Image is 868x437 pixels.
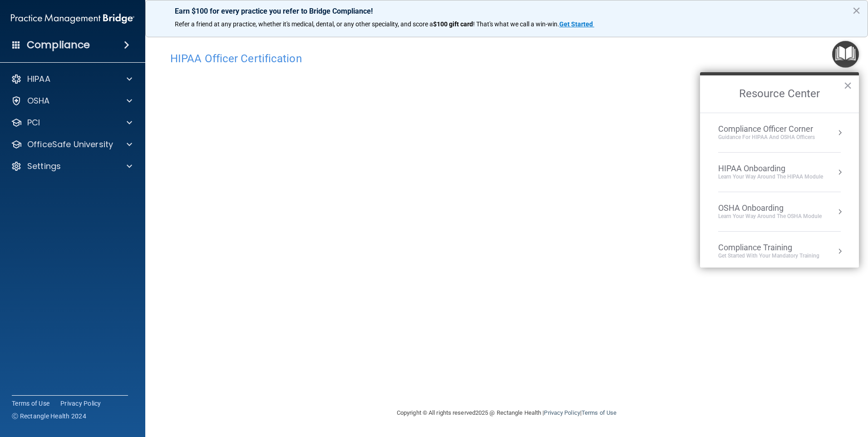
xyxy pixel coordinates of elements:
[718,252,819,260] div: Get Started with your mandatory training
[27,95,50,106] p: OSHA
[27,74,50,84] p: HIPAA
[559,20,593,28] strong: Get Started
[559,20,594,28] a: Get Started
[27,117,40,128] p: PCI
[12,399,49,408] a: Terms of Use
[11,74,132,84] a: HIPAA
[27,139,113,150] p: OfficeSafe University
[60,399,101,408] a: Privacy Policy
[175,20,433,28] span: Refer a friend at any practice, whether it's medical, dental, or any other speciality, and score a
[11,161,132,172] a: Settings
[12,412,86,421] span: Ⓒ Rectangle Health 2024
[11,95,132,106] a: OSHA
[718,203,822,213] div: OSHA Onboarding
[718,124,815,134] div: Compliance Officer Corner
[11,10,134,28] img: PMB logo
[718,164,823,174] div: HIPAA Onboarding
[718,134,815,141] div: Guidance for HIPAA and OSHA Officers
[718,213,822,220] div: Learn your way around the OSHA module
[852,3,861,18] button: Close
[341,398,672,427] div: Copyright © All rights reserved 2025 @ Rectangle Health | |
[27,39,90,51] h4: Compliance
[718,243,819,253] div: Compliance Training
[544,409,580,416] a: Privacy Policy
[11,117,132,128] a: PCI
[843,78,852,93] button: Close
[582,409,616,416] a: Terms of Use
[170,70,843,365] iframe: hipaa-training
[11,139,132,150] a: OfficeSafe University
[700,75,859,113] h2: Resource Center
[473,20,559,28] span: ! That's what we call a win-win.
[700,72,859,268] div: Resource Center
[175,7,838,15] p: Earn $100 for every practice you refer to Bridge Compliance!
[170,53,843,65] h4: HIPAA Officer Certification
[433,20,473,28] strong: $100 gift card
[718,173,823,181] div: Learn Your Way around the HIPAA module
[27,161,61,172] p: Settings
[832,41,859,68] button: Open Resource Center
